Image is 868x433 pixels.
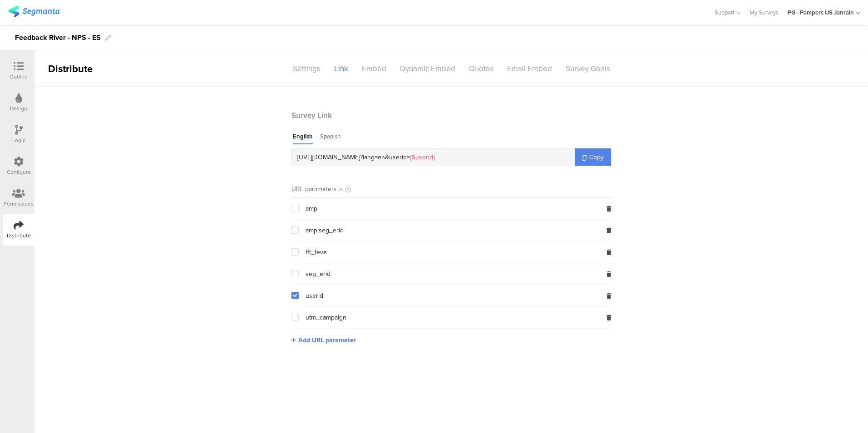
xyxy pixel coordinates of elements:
[306,249,327,256] span: fft_feve
[291,184,337,194] div: URL parameters
[7,231,31,240] div: Distribute
[293,132,313,144] div: English
[500,61,559,77] div: Email Embed
[35,61,139,76] div: Distribute
[320,132,340,144] div: Spanish
[15,30,101,45] div: Feedback River - NPS - ES
[306,227,344,234] span: amp;seg_erid
[306,292,323,300] span: userid
[360,153,363,162] span: ?
[715,8,735,17] span: Support
[297,153,360,162] span: [URL][DOMAIN_NAME]
[7,168,31,176] div: Configure
[306,271,330,278] span: seg_erid
[8,6,59,17] img: segmanta logo
[462,61,500,77] div: Quotas
[306,205,317,212] span: amp
[393,61,462,77] div: Dynamic Embed
[306,314,346,321] span: utm_campaign
[385,153,389,162] span: &
[559,61,617,77] div: Survey Goals
[589,153,604,162] span: Copy
[10,73,28,81] div: Outline
[291,110,612,121] header: Survey Link
[327,61,355,77] div: Link
[355,61,393,77] div: Embed
[298,335,356,345] span: Add URL parameter
[291,335,356,345] button: Add URL parameter
[10,104,27,113] div: Design
[4,200,34,208] div: Permissions
[286,61,327,77] div: Settings
[339,186,343,193] i: Sort
[363,153,385,162] span: lang=en
[788,8,854,17] div: PG - Pampers US Janrain
[389,153,435,162] span: userid=
[410,153,435,162] span: {$userid}
[12,136,25,144] div: Logic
